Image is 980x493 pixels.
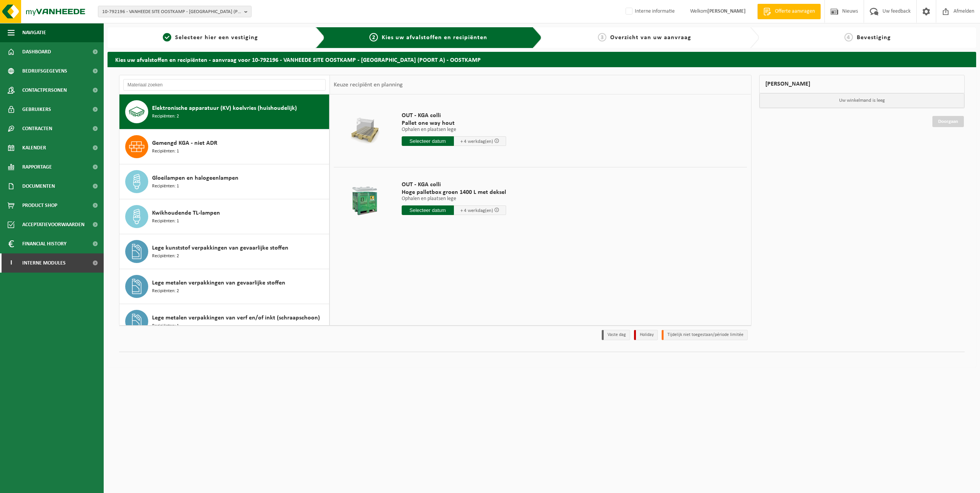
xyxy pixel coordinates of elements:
[662,330,748,340] li: Tijdelijk niet toegestaan/période limitée
[402,181,506,189] span: OUT - KGA colli
[22,42,51,61] span: Dashboard
[123,79,326,91] input: Materiaal zoeken
[152,113,179,120] span: Recipiënten: 2
[8,253,15,273] span: I
[22,196,57,215] span: Product Shop
[152,288,179,295] span: Recipiënten: 2
[610,35,691,41] span: Overzicht van uw aanvraag
[152,278,285,288] span: Lege metalen verpakkingen van gevaarlijke stoffen
[22,234,66,253] span: Financial History
[402,112,506,119] span: OUT - KGA colli
[152,313,320,323] span: Lege metalen verpakkingen van verf en/of inkt (schraapschoon)
[932,116,964,127] a: Doorgaan
[119,269,329,304] button: Lege metalen verpakkingen van gevaarlijke stoffen Recipiënten: 2
[602,330,630,340] li: Vaste dag
[119,199,329,234] button: Kwikhoudende TL-lampen Recipiënten: 1
[119,94,329,129] button: Elektronische apparatuur (KV) koelvries (huishoudelijk) Recipiënten: 2
[163,33,171,41] span: 1
[759,75,965,93] div: [PERSON_NAME]
[119,164,329,199] button: Gloeilampen en halogeenlampen Recipiënten: 1
[22,81,67,100] span: Contactpersonen
[402,136,454,146] input: Selecteer datum
[634,330,658,340] li: Holiday
[152,323,179,330] span: Recipiënten: 1
[624,6,675,17] label: Interne informatie
[22,215,84,234] span: Acceptatievoorwaarden
[22,253,66,273] span: Interne modules
[760,93,965,108] p: Uw winkelmand is leeg
[152,218,179,225] span: Recipiënten: 1
[152,253,179,260] span: Recipiënten: 2
[402,127,506,132] p: Ophalen en plaatsen lege
[402,119,506,127] span: Pallet one way hout
[857,35,891,41] span: Bevestiging
[460,208,493,213] span: + 4 werkdag(en)
[152,104,297,113] span: Elektronische apparatuur (KV) koelvries (huishoudelijk)
[152,174,238,183] span: Gloeilampen en halogeenlampen
[22,61,67,81] span: Bedrijfsgegevens
[773,8,817,15] span: Offerte aanvragen
[382,35,487,41] span: Kies uw afvalstoffen en recipiënten
[22,119,52,138] span: Contracten
[119,129,329,164] button: Gemengd KGA - niet ADR Recipiënten: 1
[152,243,288,253] span: Lege kunststof verpakkingen van gevaarlijke stoffen
[402,189,506,196] span: Hoge palletbox groen 1400 L met deksel
[460,139,493,144] span: + 4 werkdag(en)
[119,304,329,339] button: Lege metalen verpakkingen van verf en/of inkt (schraapschoon) Recipiënten: 1
[757,4,821,19] a: Offerte aanvragen
[22,157,52,177] span: Rapportage
[152,148,179,155] span: Recipiënten: 1
[402,196,506,202] p: Ophalen en plaatsen lege
[111,33,310,42] a: 1Selecteer hier een vestiging
[152,208,220,218] span: Kwikhoudende TL-lampen
[22,138,46,157] span: Kalender
[598,33,606,41] span: 3
[119,234,329,269] button: Lege kunststof verpakkingen van gevaarlijke stoffen Recipiënten: 2
[152,183,179,190] span: Recipiënten: 1
[707,8,746,14] strong: [PERSON_NAME]
[330,75,407,94] div: Keuze recipiënt en planning
[152,139,217,148] span: Gemengd KGA - niet ADR
[22,177,55,196] span: Documenten
[844,33,853,41] span: 4
[102,6,241,18] span: 10-792196 - VANHEEDE SITE OOSTKAMP - [GEOGRAPHIC_DATA] (POORT A) - 8020 [STREET_ADDRESS]
[402,205,454,215] input: Selecteer datum
[175,35,258,41] span: Selecteer hier een vestiging
[369,33,378,41] span: 2
[98,6,252,17] button: 10-792196 - VANHEEDE SITE OOSTKAMP - [GEOGRAPHIC_DATA] (POORT A) - 8020 [STREET_ADDRESS]
[22,23,46,42] span: Navigatie
[108,52,976,67] h2: Kies uw afvalstoffen en recipiënten - aanvraag voor 10-792196 - VANHEEDE SITE OOSTKAMP - [GEOGRAP...
[22,100,51,119] span: Gebruikers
